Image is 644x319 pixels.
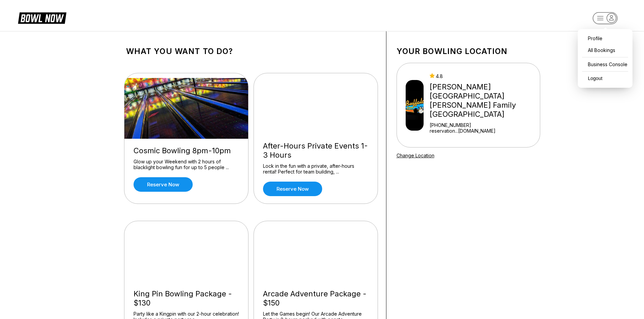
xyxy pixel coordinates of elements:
[430,128,537,134] a: reservation...[DOMAIN_NAME]
[126,47,376,56] h1: What you want to do?
[254,73,378,134] img: After-Hours Private Events 1-3 Hours
[263,141,368,160] div: After-Hours Private Events 1-3 Hours
[134,159,239,170] div: Glow up your Weekend with 2 hours of blacklight bowling fun for up to 5 people ...
[430,82,537,119] div: [PERSON_NAME][GEOGRAPHIC_DATA] [PERSON_NAME] Family [GEOGRAPHIC_DATA]
[581,73,604,84] button: Logout
[134,177,193,192] a: Reserve now
[263,182,322,196] a: Reserve now
[581,58,629,70] a: Business Console
[430,73,537,79] div: 4.8
[430,122,537,128] div: [PHONE_NUMBER]
[134,146,239,155] div: Cosmic Bowling 8pm-10pm
[263,289,368,308] div: Arcade Adventure Package - $150
[581,44,629,56] a: All Bookings
[124,78,249,139] img: Cosmic Bowling 8pm-10pm
[263,163,368,175] div: Lock in the fun with a private, after-hours rental! Perfect for team building, ...
[397,153,434,158] a: Change Location
[406,80,424,131] img: Buffaloe Lanes Mebane Family Bowling Center
[124,221,249,282] img: King Pin Bowling Package - $130
[134,289,239,308] div: King Pin Bowling Package - $130
[581,32,629,44] a: Profile
[397,47,540,56] h1: Your bowling location
[254,221,378,282] img: Arcade Adventure Package - $150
